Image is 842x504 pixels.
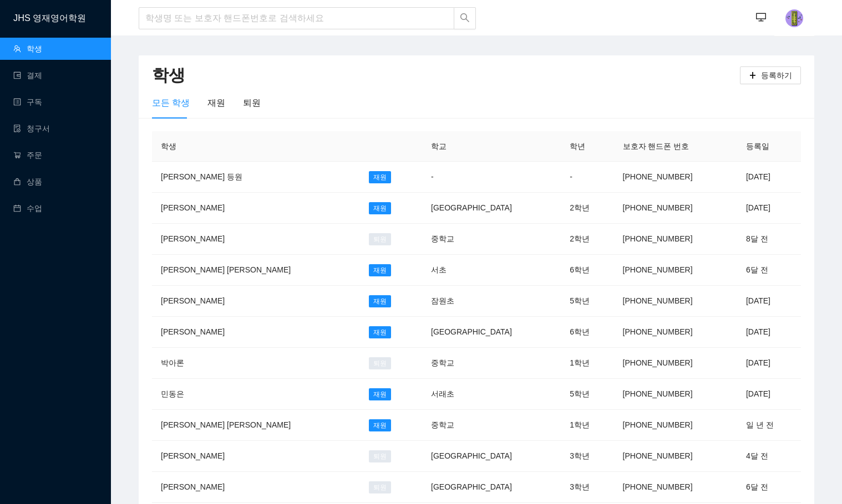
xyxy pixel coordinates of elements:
td: [GEOGRAPHIC_DATA] [422,317,561,348]
td: [DATE] [737,193,801,224]
span: 등록하기 [761,69,792,81]
td: [DATE] [737,317,801,348]
td: [PERSON_NAME] [152,472,360,503]
a: profile구독 [13,97,42,106]
span: 재원 [369,419,391,431]
td: [DATE] [737,379,801,410]
td: [PHONE_NUMBER] [614,224,737,255]
th: 학교 [422,131,561,162]
td: [GEOGRAPHIC_DATA] [422,193,561,224]
button: desktop [750,7,772,29]
td: 6학년 [561,317,613,348]
span: 재원 [369,264,391,276]
span: 퇴원 [369,233,391,245]
div: 퇴원 [243,96,261,110]
th: 학년 [561,131,613,162]
td: 3학년 [561,441,613,472]
td: 8달 전 [737,224,801,255]
td: [PERSON_NAME] [152,224,360,255]
td: [PHONE_NUMBER] [614,317,737,348]
td: - [561,162,613,193]
a: calendar수업 [13,204,42,213]
h2: 학생 [152,64,740,87]
td: [PHONE_NUMBER] [614,193,737,224]
td: - [422,162,561,193]
td: 6달 전 [737,472,801,503]
td: [GEOGRAPHIC_DATA] [422,441,561,472]
button: plus등록하기 [740,66,801,84]
span: plus [749,71,757,80]
td: 4달 전 [737,441,801,472]
span: 재원 [369,295,391,307]
a: shopping상품 [13,177,42,186]
td: [PHONE_NUMBER] [614,441,737,472]
span: 퇴원 [369,450,391,462]
img: photo.jpg [785,9,803,27]
td: [DATE] [737,162,801,193]
td: 중학교 [422,224,561,255]
td: 5학년 [561,379,613,410]
td: 1학년 [561,410,613,441]
td: [PHONE_NUMBER] [614,410,737,441]
span: 재원 [369,388,391,400]
span: desktop [756,12,766,24]
td: 2학년 [561,224,613,255]
td: [GEOGRAPHIC_DATA] [422,472,561,503]
th: 등록일 [737,131,801,162]
td: [PHONE_NUMBER] [614,162,737,193]
td: [DATE] [737,286,801,317]
td: 박아론 [152,348,360,379]
span: 퇴원 [369,481,391,493]
td: [PERSON_NAME] [PERSON_NAME] [152,410,360,441]
td: 6학년 [561,255,613,286]
a: file-done청구서 [13,124,50,133]
td: 민동은 [152,379,360,410]
td: [PERSON_NAME] 등원 [152,162,360,193]
td: [PERSON_NAME] [152,193,360,224]
td: [PHONE_NUMBER] [614,348,737,379]
td: 1학년 [561,348,613,379]
td: [PERSON_NAME] [152,317,360,348]
td: [PERSON_NAME] [152,441,360,472]
td: 2학년 [561,193,613,224]
td: [PERSON_NAME] [PERSON_NAME] [152,255,360,286]
td: 5학년 [561,286,613,317]
span: 재원 [369,171,391,183]
td: 중학교 [422,410,561,441]
button: search [454,7,476,29]
td: 3학년 [561,472,613,503]
span: 재원 [369,326,391,338]
a: shopping-cart주문 [13,151,42,160]
span: search [460,13,470,24]
span: 재원 [369,202,391,214]
a: wallet결제 [13,71,42,80]
td: [PHONE_NUMBER] [614,255,737,286]
td: [PHONE_NUMBER] [614,379,737,410]
a: team학생 [13,44,42,53]
td: 일 년 전 [737,410,801,441]
th: 학생 [152,131,360,162]
td: 서초 [422,255,561,286]
th: 보호자 핸드폰 번호 [614,131,737,162]
td: [PHONE_NUMBER] [614,472,737,503]
td: 잠원초 [422,286,561,317]
td: 6달 전 [737,255,801,286]
td: [PERSON_NAME] [152,286,360,317]
div: 재원 [207,96,225,110]
td: 중학교 [422,348,561,379]
td: 서래초 [422,379,561,410]
div: 모든 학생 [152,96,190,110]
td: [DATE] [737,348,801,379]
input: 학생명 또는 보호자 핸드폰번호로 검색하세요 [139,7,454,29]
td: [PHONE_NUMBER] [614,286,737,317]
span: 퇴원 [369,357,391,369]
